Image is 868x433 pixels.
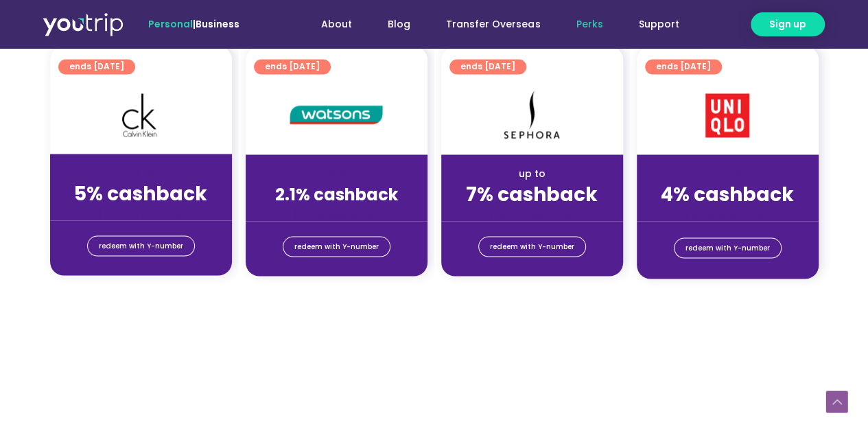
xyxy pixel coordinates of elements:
[87,235,195,256] a: redeem with Y-number
[751,12,825,36] a: Sign up
[656,59,711,74] span: ends [DATE]
[265,59,320,74] span: ends [DATE]
[283,236,390,257] a: redeem with Y-number
[558,12,620,37] a: Perks
[257,207,417,221] div: (for stays only)
[620,12,696,37] a: Support
[61,166,221,180] div: up to
[370,12,428,37] a: Blog
[99,236,183,255] span: redeem with Y-number
[490,237,574,256] span: redeem with Y-number
[452,207,612,221] div: (for stays only)
[69,59,124,74] span: ends [DATE]
[257,167,417,181] div: up to
[148,17,239,31] span: |
[460,59,515,74] span: ends [DATE]
[275,183,398,205] strong: 2.1% cashback
[148,17,193,31] span: Personal
[294,237,379,256] span: redeem with Y-number
[303,12,370,37] a: About
[648,167,808,181] div: up to
[58,59,135,74] a: ends [DATE]
[277,12,696,37] nav: Menu
[478,236,586,257] a: redeem with Y-number
[674,237,782,258] a: redeem with Y-number
[61,206,221,220] div: (for stays only)
[645,59,722,74] a: ends [DATE]
[254,59,331,74] a: ends [DATE]
[74,180,207,207] strong: 5% cashback
[196,17,239,31] a: Business
[769,17,806,32] span: Sign up
[428,12,558,37] a: Transfer Overseas
[685,238,770,257] span: redeem with Y-number
[466,180,598,207] strong: 7% cashback
[449,59,526,74] a: ends [DATE]
[452,167,612,181] div: up to
[648,207,808,221] div: (for stays only)
[661,180,794,207] strong: 4% cashback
